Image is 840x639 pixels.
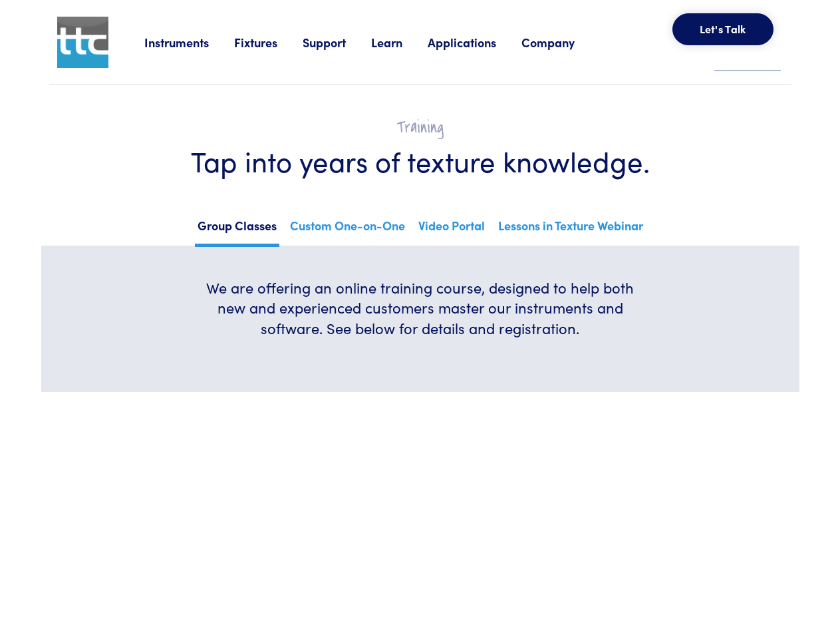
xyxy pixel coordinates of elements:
[81,143,760,178] h1: Tap into years of texture knowledge.
[521,34,600,51] a: Company
[416,214,488,244] a: Video Portal
[495,214,646,244] a: Lessons in Texture Webinar
[81,117,760,138] h2: Training
[144,34,234,51] a: Instruments
[197,278,644,339] h6: We are offering an online training course, designed to help both new and experienced customers ma...
[234,34,303,51] a: Fixtures
[195,214,279,247] a: Group Classes
[672,13,773,45] button: Let's Talk
[371,34,428,51] a: Learn
[303,34,371,51] a: Support
[428,34,521,51] a: Applications
[57,17,108,68] img: ttc_logo_1x1_v1.0.png
[287,214,408,244] a: Custom One-on-One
